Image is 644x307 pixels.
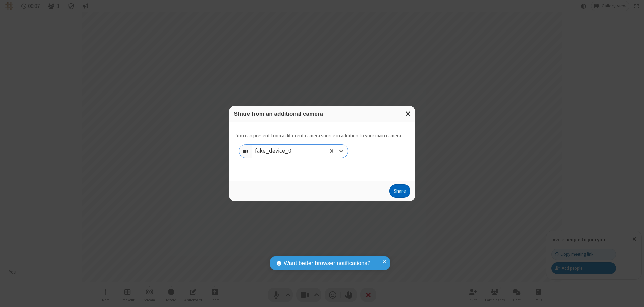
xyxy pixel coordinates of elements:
button: Close modal [401,106,415,122]
div: fake_device_0 [255,147,303,156]
button: Share [389,184,410,198]
span: Want better browser notifications? [284,259,370,268]
h3: Share from an additional camera [234,111,410,117]
p: You can present from a different camera source in addition to your main camera. [236,132,402,140]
